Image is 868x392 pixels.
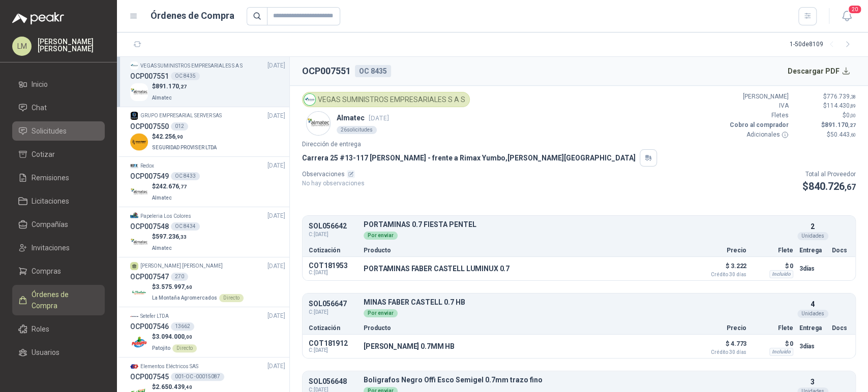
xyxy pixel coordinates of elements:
[130,183,148,201] img: Company Logo
[846,112,856,119] span: 0
[267,161,285,171] span: [DATE]
[790,37,856,53] div: 1 - 50 de 8109
[753,325,793,331] p: Flete
[130,212,138,220] img: Company Logo
[696,338,746,355] p: $ 4.773
[130,83,148,101] img: Company Logo
[156,383,192,390] span: 2.650.439
[152,182,187,191] p: $
[364,325,690,331] p: Producto
[799,325,826,331] p: Entrega
[152,82,187,91] p: $
[152,132,219,142] p: $
[364,232,398,240] div: Por enviar
[267,61,285,71] span: [DATE]
[309,378,357,385] p: SOL056648
[156,83,187,90] span: 891.170
[364,221,793,228] p: PORTAMINAS 0.7 FIESTA PENTEL
[175,134,183,140] span: ,90
[140,312,169,320] p: Setefer LTDA
[267,262,285,271] span: [DATE]
[140,162,154,170] p: Redox
[171,273,188,281] div: 270
[32,266,61,277] span: Compras
[130,211,285,253] a: Company LogoPapeleria Los Colores[DATE] OCP007548OC 8434Company Logo$597.236,33Almatec
[309,231,357,239] span: C: [DATE]
[769,270,793,278] div: Incluido
[307,112,330,135] img: Company Logo
[130,371,169,382] h3: OCP007545
[728,101,789,111] p: IVA
[130,311,285,353] a: Company LogoSetefer LTDA[DATE] OCP00754613662Company Logo$3.094.000,00PatojitoDirecto
[171,72,200,80] div: OC 8435
[309,347,357,353] span: C: [DATE]
[309,339,357,347] p: COT181912
[850,94,856,100] span: ,38
[696,350,746,355] span: Crédito 30 días
[753,338,793,350] p: $ 0
[782,61,856,81] button: Descargar PDF
[364,309,398,317] div: Por enviar
[32,172,69,183] span: Remisiones
[728,92,789,102] p: [PERSON_NAME]
[130,61,138,70] img: Company Logo
[156,133,183,140] span: 42.256
[152,382,217,392] p: $
[811,299,815,310] p: 4
[152,145,217,150] span: SEGURIDAD PROVISER LTDA
[795,92,856,102] p: $
[130,111,285,153] a: Company LogoGRUPO EMPRESARIAL SERVER SAS[DATE] OCP007550012Company Logo$42.256,90SEGURIDAD PROVIS...
[130,363,138,371] img: Company Logo
[267,311,285,321] span: [DATE]
[32,125,67,137] span: Solicitudes
[696,247,746,253] p: Precio
[156,333,192,340] span: 3.094.000
[827,93,856,100] span: 776.739
[12,37,32,56] div: LM
[728,120,789,130] p: Cobro al comprador
[728,111,789,120] p: Fletes
[32,323,49,335] span: Roles
[185,384,192,390] span: ,40
[850,113,856,118] span: ,00
[753,260,793,272] p: $ 0
[267,111,285,121] span: [DATE]
[171,172,200,180] div: OC 8433
[130,162,138,170] img: Company Logo
[837,7,856,25] button: 20
[267,211,285,221] span: [DATE]
[130,71,169,82] h3: OCP007551
[179,234,187,240] span: ,33
[32,79,48,90] span: Inicio
[185,284,192,290] span: ,60
[302,170,365,179] p: Observaciones
[12,366,105,385] a: Categorías
[355,65,391,77] div: OC 8435
[32,219,68,230] span: Compañías
[696,325,746,331] p: Precio
[140,363,198,371] p: Elementos Eléctricos SAS
[848,5,862,14] span: 20
[12,319,105,339] a: Roles
[12,168,105,187] a: Remisiones
[130,271,169,282] h3: OCP007547
[172,344,197,352] div: Directo
[802,170,856,179] p: Total al Proveedor
[130,161,285,203] a: Company LogoRedox[DATE] OCP007549OC 8433Company Logo$242.676,77Almatec
[130,284,148,302] img: Company Logo
[799,340,826,352] p: 3 días
[12,191,105,211] a: Licitaciones
[130,321,169,332] h3: OCP007546
[845,182,856,192] span: ,67
[848,122,856,128] span: ,27
[152,295,217,301] span: La Montaña Agromercados
[152,332,197,342] p: $
[302,179,365,188] p: No hay observaciones
[809,180,856,192] span: 840.726
[152,195,172,201] span: Almatec
[832,247,849,253] p: Docs
[12,75,105,94] a: Inicio
[152,232,187,242] p: $
[130,334,148,351] img: Company Logo
[12,238,105,257] a: Invitaciones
